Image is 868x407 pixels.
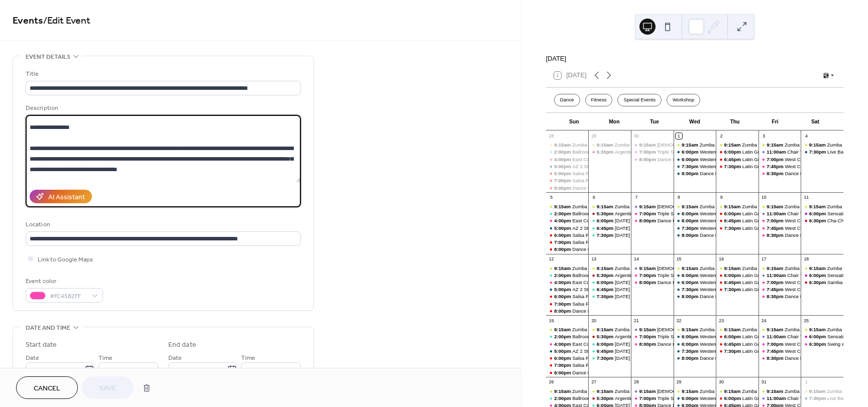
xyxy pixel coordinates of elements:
[724,163,742,170] span: 7:30pm
[615,210,802,217] div: Argentine Tango with World [PERSON_NAME] | Tango dance lessons for all levels | $10
[674,286,716,293] div: Western Wednesday | Country dancing guided practice with 5x World Champs Roy & Sharon
[633,256,639,262] div: 14
[758,156,801,163] div: West Coast Swing with GPSDC | Greater Phoenix Swing Dance Club for beginners | $15 for the night ...
[639,142,657,148] span: 9:15am
[801,149,843,155] div: Live Band! Country Dance Party! 7:30p - First Saturday
[767,156,785,163] span: 7:00pm
[572,142,655,148] div: Zumba - 9:15am Daily (except [DATE])
[615,142,698,148] div: Zumba - 9:15am Daily (except [DATE])
[546,177,589,184] div: Salsa Fever with Miguel | Salsa class for all levels | $10
[554,170,572,177] span: 6:00pm
[658,217,847,224] div: Dance Party! Triple Step [DATE] | East Coast Swing social dance with [PERSON_NAME]
[809,203,827,210] span: 9:15am
[48,192,85,203] div: AI Assistant
[767,225,785,231] span: 7:45pm
[546,142,589,148] div: Zumba - 9:15am Daily (except Tuesday)
[716,225,758,231] div: Latin Groove | Thursday with Vladi & Chad | Guided Practice - Salsa | $5
[724,286,742,293] span: 7:30pm
[554,177,572,184] span: 7:00pm
[716,286,758,293] div: Latin Groove | Thursday with Vladi & Chad | Guided Practice - Salsa | $5
[546,232,589,238] div: Salsa Fever with Miguel | Bachata dance lessons for all levels | $10
[16,376,78,399] a: Cancel
[597,149,615,155] span: 5:30pm
[615,232,859,238] div: [DATE] Smooth with [PERSON_NAME] & [PERSON_NAME] | Guided practice with certified instructors - W...
[761,133,767,139] div: 3
[700,203,783,210] div: Zumba - 9:15am Daily (except [DATE])
[809,142,827,148] span: 9:15am
[674,156,716,163] div: Western Wednesday | Country Two Step lessons with 5x World Champs Roy & Sharon | Progressive for ...
[554,279,572,286] span: 4:00pm
[767,286,785,293] span: 7:45pm
[787,272,850,279] div: Chair Yoga - 11:00a - Fridays
[26,103,299,113] div: Description
[572,185,720,191] div: Dance Party! Salsa Fever | Latin dance social with [PERSON_NAME]
[674,149,716,155] div: Western Wednesday | Country Two Step lessons with 5x World Champs Roy & Sharon | Intermediate Pro...
[546,210,589,217] div: Ballroom group class with World Champ Terry | Adult dance classes for beginners | FREE
[724,265,742,272] span: 9:15am
[674,265,716,272] div: Zumba - 9:15am Daily (except Tuesday)
[758,225,801,231] div: West Coast Swing with GPSDC | Intermediate dance lessons | $15 for the night (2 lessons + party)
[554,156,572,163] span: 4:00pm
[761,256,767,262] div: 17
[758,293,801,300] div: Dance Party! West Coast Swing | Social dance party with Greater Phoenix Swing Dance Club GPSDC
[716,142,758,148] div: Zumba - 9:15am Daily (except Tuesday)
[554,265,572,272] span: 9:15am
[801,272,843,279] div: Sensational Saturday Nights !!!
[554,217,572,224] span: 4:00pm
[682,142,700,148] span: 9:15am
[615,265,698,272] div: Zumba - 9:15am Daily (except [DATE])
[554,225,572,231] span: 5:00pm
[588,210,631,217] div: Argentine Tango with World Champ Terry | Tango dance lessons for all levels | $10
[758,272,801,279] div: Chair Yoga - 11:00a - Fridays
[742,203,825,210] div: Zumba - 9:15am Daily (except [DATE])
[801,279,843,286] div: Samba Lesson + Dance Party
[13,11,43,31] a: Events
[631,156,674,163] div: Dance Party! Triple Step Tuesday | East Coast Swing social dance with Keith
[631,265,674,272] div: Holy Yoga - 9:15a - Tuesdays
[667,94,700,106] div: Workshop
[594,113,634,131] div: Mon
[554,232,572,238] span: 6:00pm
[554,113,594,131] div: Sun
[742,265,825,272] div: Zumba - 9:15am Daily (except [DATE])
[633,195,639,201] div: 7
[30,190,92,203] button: AI Assistant
[615,217,857,224] div: [DATE] Smooth with [PERSON_NAME] & [PERSON_NAME] | Ballroom dance classes - Waltz for beginners |...
[615,272,802,279] div: Argentine Tango with World [PERSON_NAME] | Tango dance lessons for all levels | $10
[718,133,724,139] div: 2
[631,149,674,155] div: Triple Step Tuesday with Keith | East Coast Swing dancing classes for all levels | $10
[572,279,744,286] div: East Coast Swing with [PERSON_NAME] | Group dance class for all levels | $10
[572,210,775,217] div: Ballroom group class with World [PERSON_NAME] | Adult dance classes for beginners | FREE
[724,156,742,163] span: 6:45pm
[767,232,785,238] span: 8:30pm
[718,256,724,262] div: 16
[803,256,809,262] div: 18
[554,94,580,106] div: Dance
[658,149,864,155] div: Triple Step [DATE] with [PERSON_NAME] | East Coast Swing dancing classes for all levels | $10
[795,113,835,131] div: Sat
[585,94,613,106] div: Fitness
[674,203,716,210] div: Zumba - 9:15am Daily (except Tuesday)
[588,232,631,238] div: Monday Smooth with Chad & Marie | Guided practice with certified instructors - Waltz | $5
[572,156,744,163] div: East Coast Swing with [PERSON_NAME] | Group dance class for all levels | $10
[572,149,775,155] div: Ballroom group class with World [PERSON_NAME] | Adult dance classes for beginners | FREE
[724,210,742,217] span: 6:00pm
[615,279,857,286] div: [DATE] Smooth with [PERSON_NAME] & [PERSON_NAME] | Ballroom dance classes - Waltz for beginners |...
[634,113,675,131] div: Tue
[588,203,631,210] div: Zumba - 9:15am Daily (except Tuesday)
[767,210,787,217] span: 11:00am
[572,232,741,238] div: Salsa Fever with [PERSON_NAME] | Bachata dance lessons for all levels | $10
[674,170,716,177] div: Dance Party! Western Wednesday | Country social dance party with MC Leigh Anne
[639,156,657,163] span: 8:00pm
[716,265,758,272] div: Zumba - 9:15am Daily (except Tuesday)
[572,177,716,184] div: Salsa Fever with [PERSON_NAME] | Salsa class for all levels | $10
[549,133,555,139] div: 28
[674,210,716,217] div: Western Wednesday | Country Two Step lessons with 5x World Champs Roy & Sharon | Intermediate Pro...
[658,279,847,286] div: Dance Party! Triple Step [DATE] | East Coast Swing social dance with [PERSON_NAME]
[758,265,801,272] div: Zumba - 9:15am Daily (except Tuesday)
[546,239,589,245] div: Salsa Fever with Miguel | Salsa class for all levels | $10
[682,163,700,170] span: 7:30pm
[809,265,827,272] span: 9:15am
[718,195,724,201] div: 9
